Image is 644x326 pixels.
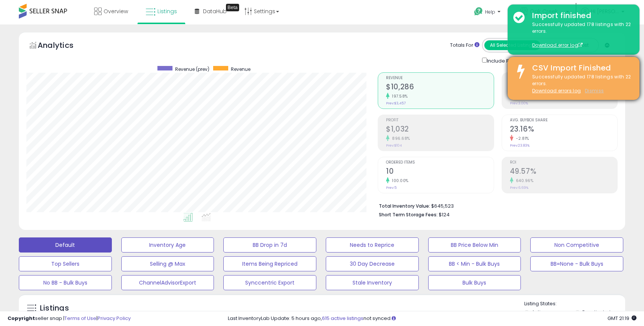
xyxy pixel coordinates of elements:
button: Bulk Buys [428,275,521,290]
a: Download errors log [532,87,581,94]
span: Profit [386,118,493,122]
small: 896.68% [389,136,410,141]
div: Include Returns [476,56,539,65]
span: DataHub [203,8,227,15]
span: Help [485,9,495,15]
small: Prev: $3,457 [386,101,406,106]
div: Totals For [450,42,479,49]
button: No BB - Bulk Buys [19,275,112,290]
div: CSV Import Finished [526,63,634,73]
a: 615 active listings [322,315,363,322]
div: Successfully updated 178 listings with 22 errors. [526,21,634,49]
button: Items Being Repriced [223,256,316,271]
button: All Selected Listings [484,40,540,50]
span: Revenue (prev) [175,66,209,72]
div: Import finished [526,10,634,21]
button: BB=None - Bulk Buys [530,256,623,271]
span: Revenue [386,76,493,80]
li: $645,523 [379,201,612,210]
strong: Copyright [8,315,35,322]
small: 640.96% [513,178,534,184]
span: $124 [439,211,450,218]
small: Prev: $104 [386,143,402,148]
h2: $1,032 [386,125,493,135]
button: Selling @ Max [121,256,214,271]
button: 30 Day Decrease [326,256,419,271]
button: Stale Inventory [326,275,419,290]
p: Listing States: [524,300,625,308]
span: Ordered Items [386,161,493,165]
h2: 49.57% [510,167,617,177]
h5: Analytics [38,40,88,52]
small: -2.81% [513,136,529,141]
small: 197.58% [389,93,408,99]
h2: $10,286 [386,83,493,93]
button: BB Price Below Min [428,237,521,253]
u: Dismiss [585,87,604,94]
i: Get Help [474,7,483,16]
h2: 10 [386,167,493,177]
span: 2025-09-8 21:19 GMT [607,315,636,322]
small: Prev: 6.69% [510,185,528,190]
div: Last InventoryLab Update: 5 hours ago, not synced. [228,315,637,322]
div: Tooltip anchor [226,4,239,11]
h5: Listings [40,303,69,314]
a: Help [468,1,508,24]
label: Active [532,309,546,315]
button: Non Competitive [530,237,623,253]
button: Top Sellers [19,256,112,271]
a: Terms of Use [64,315,96,322]
button: Inventory Age [121,237,214,253]
label: Deactivated [582,309,610,315]
a: Download error log [532,42,583,48]
span: Overview [104,8,128,15]
small: 100.00% [389,178,409,184]
span: ROI [510,161,617,165]
span: Listings [157,8,177,15]
button: BB Drop in 7d [223,237,316,253]
small: Prev: 5 [386,185,397,190]
small: Prev: 3.00% [510,101,528,106]
button: Needs to Reprice [326,237,419,253]
b: Total Inventory Value: [379,203,430,209]
div: Successfully updated 178 listings with 22 errors. [526,73,634,95]
button: Default [19,237,112,253]
button: BB < Min - Bulk Buys [428,256,521,271]
div: Include Ad Spend [539,56,609,65]
button: ChannelAdvisorExport [121,275,214,290]
a: Privacy Policy [98,315,131,322]
small: Prev: 23.83% [510,143,530,148]
button: Synccentric Export [223,275,316,290]
div: seller snap | | [8,315,131,322]
span: Avg. Buybox Share [510,118,617,122]
span: Revenue [231,66,250,72]
h2: 23.16% [510,125,617,135]
b: Short Term Storage Fees: [379,211,438,218]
